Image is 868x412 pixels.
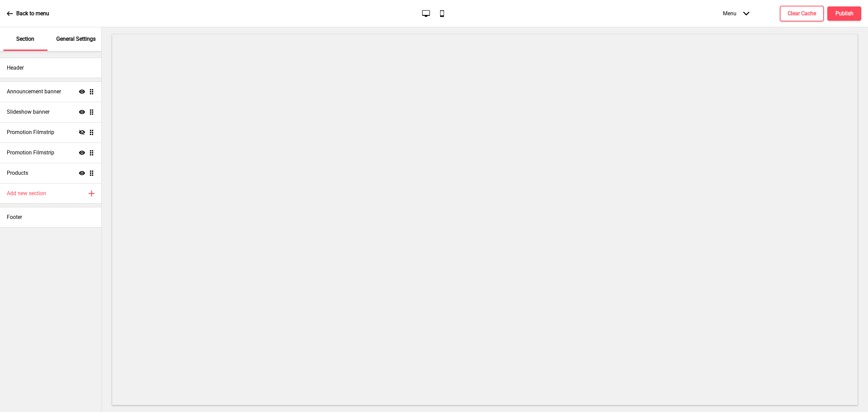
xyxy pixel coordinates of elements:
[788,10,816,17] h4: Clear Cache
[827,6,861,21] button: Publish
[16,35,34,43] p: Section
[780,6,824,21] button: Clear Cache
[716,3,756,23] div: Menu
[56,35,96,43] p: General Settings
[16,10,49,17] p: Back to menu
[7,4,49,23] a: Back to menu
[7,190,46,197] h4: Add new section
[7,88,61,95] h4: Announcement banner
[835,10,853,17] h4: Publish
[7,64,24,72] h4: Header
[7,169,28,177] h4: Products
[7,108,50,116] h4: Slideshow banner
[7,213,22,221] h4: Footer
[7,129,54,136] h4: Promotion Filmstrip
[7,149,54,156] h4: Promotion Filmstrip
